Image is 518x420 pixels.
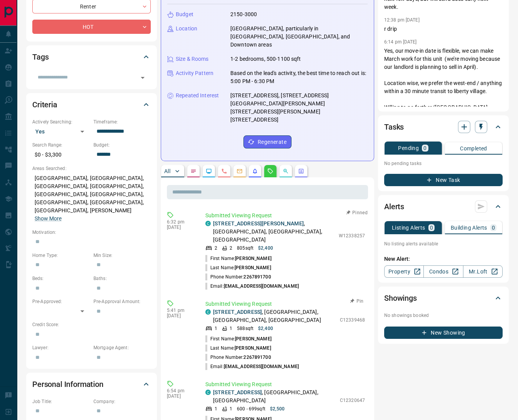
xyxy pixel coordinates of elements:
p: Mortgage Agent: [93,344,151,351]
button: Open [137,72,148,83]
p: W12338257 [339,232,365,239]
p: 1 [215,325,217,332]
p: Repeated Interest [176,92,219,100]
p: [STREET_ADDRESS], [STREET_ADDRESS][GEOGRAPHIC_DATA][PERSON_NAME][STREET_ADDRESS][PERSON_NAME][STR... [230,92,368,124]
p: Yes, our move-in date is flexible, we can make March work for this unit (we’re moving because our... [384,47,503,152]
div: Tasks [384,118,503,136]
p: [GEOGRAPHIC_DATA], particularly in [GEOGRAPHIC_DATA], [GEOGRAPHIC_DATA], and Downtown areas [230,25,368,49]
p: 0 [430,225,433,230]
p: Job Title: [32,398,90,405]
p: Building Alerts [451,225,487,230]
p: Last Name: [205,264,271,271]
button: Pin [346,298,368,305]
svg: Emails [237,168,243,174]
svg: Opportunities [283,168,289,174]
p: 1 [230,325,232,332]
h2: Showings [384,292,417,304]
div: condos.ca [205,221,211,226]
a: Condos [423,265,463,278]
span: 2267891700 [243,355,271,360]
p: First Name: [205,335,271,342]
p: Timeframe: [93,118,151,125]
a: [STREET_ADDRESS][PERSON_NAME] [213,220,304,227]
svg: Lead Browsing Activity [206,168,212,174]
div: HOT [32,20,151,34]
p: 600 - 699 sqft [237,405,265,412]
p: Submitted Viewing Request [205,300,365,308]
p: Submitted Viewing Request [205,212,365,220]
p: Lawyer: [32,344,90,351]
p: No pending tasks [384,158,503,169]
p: $0 - $3,300 [32,148,90,161]
p: $2,500 [270,405,285,412]
p: 6:54 pm [167,388,194,393]
button: Show More [35,215,62,223]
span: [PERSON_NAME] [235,345,271,351]
p: $2,400 [258,325,273,332]
div: Yes [32,125,90,138]
p: No showings booked [384,312,503,319]
p: Areas Searched: [32,165,151,172]
p: Pre-Approval Amount: [93,298,151,305]
svg: Requests [267,168,273,174]
span: [PERSON_NAME] [235,265,271,270]
span: [EMAIL_ADDRESS][DOMAIN_NAME] [224,283,299,289]
p: , [GEOGRAPHIC_DATA], [GEOGRAPHIC_DATA] [213,388,336,405]
p: 588 sqft [237,325,253,332]
p: Listing Alerts [392,225,425,230]
p: 2150-3000 [230,10,257,18]
span: [PERSON_NAME] [235,336,271,342]
p: Pre-Approved: [32,298,90,305]
h2: Criteria [32,98,57,111]
p: 1 [215,405,217,412]
div: Alerts [384,197,503,216]
svg: Calls [221,168,227,174]
p: C12320647 [340,397,365,404]
p: 0 [423,145,426,151]
p: 5:41 pm [167,308,194,313]
p: [DATE] [167,225,194,230]
p: Activity Pattern [176,69,213,77]
p: 805 sqft [237,245,253,252]
div: condos.ca [205,309,211,315]
p: Credit Score: [32,321,151,328]
a: Mr.Loft [463,265,503,278]
p: 6:32 pm [167,219,194,225]
button: Regenerate [243,135,291,148]
p: Submitted Viewing Request [205,380,365,388]
button: New Showing [384,327,503,339]
p: Email: [205,363,299,370]
div: Tags [32,48,151,66]
button: Pinned [346,209,368,216]
p: Search Range: [32,142,90,148]
span: [PERSON_NAME] [235,256,271,261]
p: $2,400 [258,245,273,252]
p: 6:14 pm [DATE] [384,39,417,45]
p: No listing alerts available [384,240,503,247]
p: Motivation: [32,229,151,236]
p: Phone Number: [205,273,271,280]
a: Property [384,265,424,278]
p: Completed [460,146,487,151]
p: Baths: [93,275,151,282]
p: Budget [176,10,193,18]
div: Criteria [32,95,151,114]
p: Budget: [93,142,151,148]
p: Min Size: [93,252,151,259]
p: Based on the lead's activity, the best time to reach out is: 5:00 PM - 6:30 PM [230,69,368,85]
p: [DATE] [167,313,194,318]
p: [GEOGRAPHIC_DATA], [GEOGRAPHIC_DATA], [GEOGRAPHIC_DATA], [GEOGRAPHIC_DATA], [GEOGRAPHIC_DATA], [G... [32,172,151,225]
span: 2267891700 [243,274,271,280]
p: First Name: [205,255,271,262]
h2: Tags [32,51,48,63]
p: Size & Rooms [176,55,209,63]
p: [DATE] [167,393,194,399]
p: Beds: [32,275,90,282]
p: Location [176,25,197,33]
p: Phone Number: [205,354,271,361]
h2: Personal Information [32,378,103,390]
svg: Agent Actions [298,168,304,174]
h2: Alerts [384,200,404,213]
p: , [GEOGRAPHIC_DATA], [GEOGRAPHIC_DATA], [GEOGRAPHIC_DATA] [213,220,335,244]
p: Email: [205,283,299,290]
